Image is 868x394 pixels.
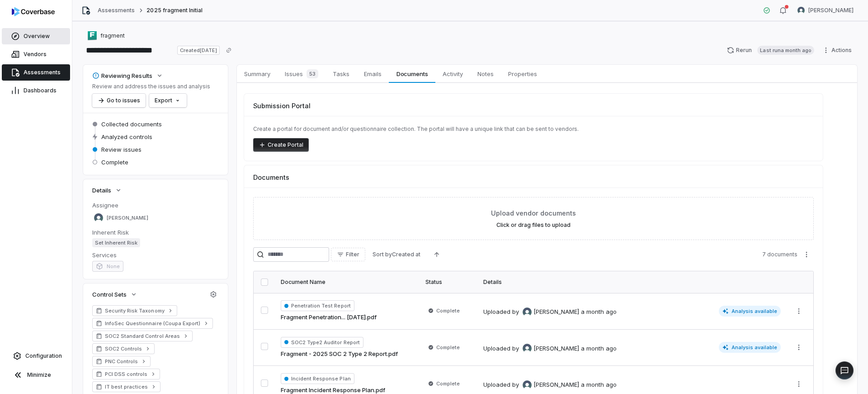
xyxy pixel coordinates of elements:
dt: Services [92,251,219,259]
img: Hammed Bakare avatar [523,308,532,317]
span: [PERSON_NAME] [533,308,579,317]
p: Review and address the issues and analysis [92,83,210,90]
span: Review issues [101,145,142,154]
span: Minimize [27,371,51,379]
button: Copy link [221,42,237,58]
span: Analysis available [719,306,781,317]
button: RerunLast runa month ago [722,43,820,57]
span: [PERSON_NAME] [107,215,148,221]
span: Filter [346,251,359,258]
button: Filter [331,248,365,261]
button: https://fragmentlabs.com/fragment [85,28,127,44]
button: Actions [820,43,857,57]
span: fragment [100,32,125,39]
button: Export [149,94,187,107]
button: Minimize [4,366,68,384]
span: Control Sets [92,290,127,298]
span: Emails [360,68,385,80]
button: More actions [792,377,806,391]
span: Complete [436,307,460,314]
div: Document Name [281,279,415,286]
span: Complete [101,158,128,166]
a: Configuration [4,348,68,364]
span: Properties [505,68,541,80]
button: Control Sets [90,286,140,303]
span: Documents [253,173,289,182]
span: Notes [474,68,497,80]
span: 7 documents [762,251,797,258]
span: Configuration [25,352,62,360]
span: Activity [439,68,467,80]
p: Create a portal for document and/or questionnaire collection. The portal will have a unique link ... [253,125,814,133]
button: Ascending [428,248,446,261]
button: Hammed Bakare avatar[PERSON_NAME] [792,4,859,17]
a: InfoSec Questionnaire (Coupa Export) [92,318,213,329]
img: Hammed Bakare avatar [523,380,532,389]
span: Assessments [24,69,61,76]
a: PNC Controls [92,356,151,367]
span: [PERSON_NAME] [808,7,854,14]
button: Sort byCreated at [367,248,426,261]
a: Security Risk Taxonomy [92,305,177,316]
span: Issues [281,67,322,80]
span: Analysis available [719,342,781,353]
button: More actions [799,248,814,261]
button: More actions [792,341,806,354]
a: Vendors [2,46,70,62]
div: Details [483,279,781,286]
div: by [512,308,579,317]
div: Reviewing Results [92,72,152,80]
div: Uploaded [483,380,617,389]
span: Complete [436,380,460,387]
div: Status [425,279,472,286]
span: Security Risk Taxonomy [105,307,165,314]
span: Complete [436,344,460,351]
div: a month ago [581,344,617,353]
div: a month ago [581,380,617,389]
div: Uploaded [483,344,617,353]
a: SOC2 Controls [92,343,155,354]
span: Set Inherent Risk [92,238,140,247]
span: 53 [307,69,318,78]
span: Incident Response Plan [281,373,354,384]
span: Summary [241,68,274,80]
span: SOC2 Controls [105,345,142,352]
span: Last run a month ago [757,46,814,55]
button: Reviewing Results [90,67,166,84]
a: Dashboards [2,82,70,99]
span: Vendors [24,51,47,58]
span: Penetration Test Report [281,300,354,311]
span: [PERSON_NAME] [533,380,579,389]
button: Go to issues [92,94,146,107]
div: a month ago [581,308,617,317]
span: Submission Portal [253,101,311,111]
span: Upload vendor documents [491,208,576,218]
span: SOC2 Standard Control Areas [105,332,180,340]
span: Dashboards [24,87,57,94]
dt: Assignee [92,201,219,209]
a: Assessments [2,64,70,81]
span: Tasks [329,68,353,80]
a: Assessments [98,7,135,14]
img: Hammed Bakare avatar [523,344,532,353]
svg: Ascending [433,251,440,258]
div: by [512,344,579,353]
span: Overview [24,33,50,40]
span: PCI DSS controls [105,370,147,378]
a: Fragment Penetration... [DATE].pdf [281,313,377,322]
span: Details [92,186,111,194]
span: IT best practices [105,383,148,390]
a: Fragment - 2025 SOC 2 Type 2 Report.pdf [281,350,398,359]
div: by [512,380,579,389]
span: SOC2 Type2 Auditor Report [281,337,363,348]
span: Created [DATE] [177,46,220,55]
button: More actions [792,304,806,318]
span: 2025 fragment Initial [146,7,203,14]
button: Create Portal [253,138,309,152]
span: Documents [393,68,432,80]
label: Click or drag files to upload [496,221,571,229]
span: Analyzed controls [101,133,152,141]
div: Uploaded [483,308,617,317]
span: Collected documents [101,120,162,128]
span: [PERSON_NAME] [533,344,579,353]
